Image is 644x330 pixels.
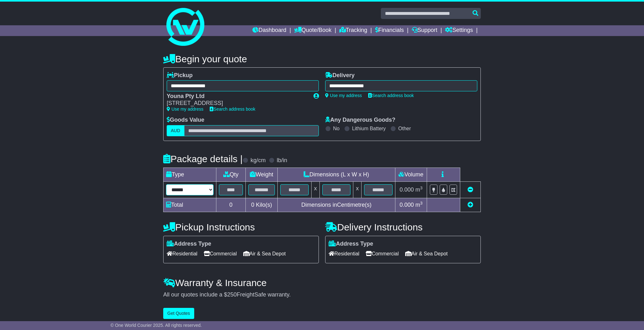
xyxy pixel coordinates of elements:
[325,117,395,124] label: Any Dangerous Goods?
[167,249,197,259] span: Residential
[167,93,307,100] div: Youna Pty Ltd
[368,93,414,98] a: Search address book
[163,291,481,298] div: All our quotes include a $ FreightSafe warranty.
[163,54,481,64] h4: Begin your quote
[375,25,404,36] a: Financials
[415,186,423,193] span: m
[468,202,473,208] a: Add new item
[216,198,246,212] td: 0
[399,186,414,193] span: 0.000
[415,202,423,208] span: m
[163,222,319,232] h4: Pickup Instructions
[246,168,278,181] td: Weight
[252,25,286,36] a: Dashboard
[325,222,481,232] h4: Delivery Instructions
[163,308,194,319] button: Get Quotes
[353,181,362,198] td: x
[246,198,278,212] td: Kilo(s)
[110,323,202,328] span: © One World Courier 2025. All rights reserved.
[277,198,395,212] td: Dimensions in Centimetre(s)
[412,25,437,36] a: Support
[311,181,319,198] td: x
[277,168,395,181] td: Dimensions (L x W x H)
[210,107,255,112] a: Search address book
[420,201,423,205] sup: 3
[163,154,243,164] h4: Package details |
[167,107,203,112] a: Use my address
[398,125,411,131] label: Other
[251,157,266,164] label: kg/cm
[405,249,448,259] span: Air & Sea Depot
[163,278,481,288] h4: Warranty & Insurance
[420,186,423,190] sup: 3
[329,241,373,247] label: Address Type
[167,241,211,247] label: Address Type
[167,72,193,79] label: Pickup
[395,168,427,181] td: Volume
[227,291,237,298] span: 250
[352,125,386,131] label: Lithium Battery
[164,168,216,181] td: Type
[366,249,399,259] span: Commercial
[164,198,216,212] td: Total
[294,25,331,36] a: Quote/Book
[243,249,286,259] span: Air & Sea Depot
[325,72,355,79] label: Delivery
[339,25,367,36] a: Tracking
[333,125,339,131] label: No
[399,202,414,208] span: 0.000
[167,117,204,124] label: Goods Value
[468,186,473,193] a: Remove this item
[167,125,184,136] label: AUD
[251,202,254,208] span: 0
[277,157,287,164] label: lb/in
[329,249,359,259] span: Residential
[204,249,237,259] span: Commercial
[325,93,362,98] a: Use my address
[167,100,307,107] div: [STREET_ADDRESS]
[216,168,246,181] td: Qty
[445,25,473,36] a: Settings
